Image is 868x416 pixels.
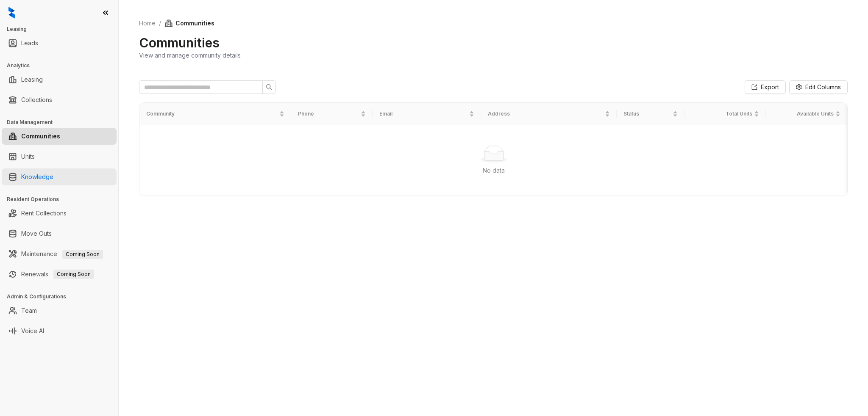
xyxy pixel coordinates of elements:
[789,80,848,94] button: Edit Columns
[7,293,118,300] h3: Admin & Configurations
[21,91,52,108] a: Collections
[150,166,838,175] div: No data
[481,103,617,125] th: Address
[21,35,38,52] a: Leads
[684,103,766,125] th: Total Units
[766,103,847,125] th: Available Units
[2,205,117,222] li: Rent Collections
[21,205,67,222] a: Rent Collections
[2,168,117,185] li: Knowledge
[21,225,52,242] a: Move Outs
[488,110,603,118] span: Address
[8,7,15,19] img: logo
[761,83,779,92] span: Export
[2,322,117,339] li: Voice AI
[266,84,273,91] span: search
[164,19,214,28] span: Communities
[751,84,757,90] span: export
[7,25,118,33] h3: Leasing
[379,110,467,118] span: Email
[139,35,220,51] h2: Communities
[62,250,103,259] span: Coming Soon
[773,110,834,118] span: Available Units
[139,103,291,125] th: Community
[139,51,241,60] div: View and manage community details
[21,302,37,319] a: Team
[291,103,373,125] th: Phone
[21,148,35,165] a: Units
[2,148,117,165] li: Units
[7,196,118,203] h3: Resident Operations
[146,110,278,118] span: Community
[21,71,43,88] a: Leasing
[691,110,752,118] span: Total Units
[2,91,117,108] li: Collections
[21,322,44,339] a: Voice AI
[623,110,671,118] span: Status
[373,103,481,125] th: Email
[137,19,157,28] a: Home
[2,128,117,145] li: Communities
[2,225,117,242] li: Move Outs
[805,83,841,92] span: Edit Columns
[21,128,60,145] a: Communities
[796,84,802,90] span: setting
[7,62,118,69] h3: Analytics
[2,302,117,319] li: Team
[2,35,117,52] li: Leads
[21,168,53,185] a: Knowledge
[7,118,118,126] h3: Data Management
[2,71,117,88] li: Leasing
[53,270,94,279] span: Coming Soon
[159,19,161,28] li: /
[2,245,117,262] li: Maintenance
[298,110,359,118] span: Phone
[2,266,117,283] li: Renewals
[21,266,94,283] a: RenewalsComing Soon
[617,103,684,125] th: Status
[745,80,786,94] button: Export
